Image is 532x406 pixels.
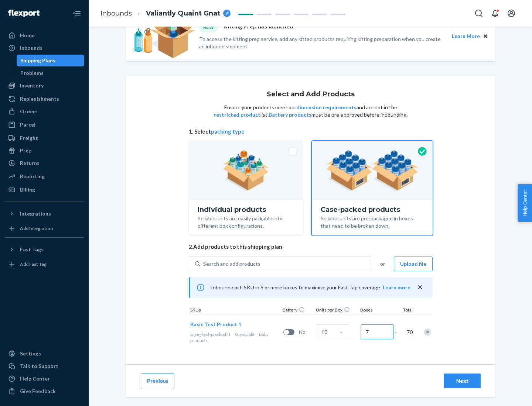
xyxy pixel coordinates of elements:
[296,104,357,111] button: dimension requirements
[450,377,474,385] div: Next
[452,32,480,40] button: Learn More
[190,321,241,327] span: Basic Test Product 1
[69,6,84,21] button: Close Navigation
[4,157,84,169] a: Returns
[190,331,231,337] span: basic-test-product-1
[444,374,481,388] button: Next
[224,22,293,32] p: Kitting Prep has launched
[141,374,174,388] button: Previous
[394,328,402,336] span: =
[359,307,396,314] div: Boxes
[4,171,84,182] a: Reporting
[396,307,414,314] div: Total
[4,208,84,220] button: Integrations
[20,159,40,167] div: Returns
[394,257,433,271] button: Upload file
[20,82,44,89] div: Inventory
[4,373,84,385] a: Help Center
[17,67,85,79] a: Problems
[267,91,355,98] h1: Select and Add Products
[20,350,41,357] div: Settings
[4,132,84,144] a: Freight
[198,213,294,230] div: Sellable units are easily packable into different box configurations.
[190,321,241,328] button: Basic Test Product 1
[488,6,502,21] button: Open notifications
[4,145,84,156] a: Prep
[211,128,245,135] button: packing type
[471,6,486,21] button: Open Search Box
[504,6,519,21] button: Open account menu
[380,260,385,268] span: or
[299,328,314,336] span: No
[20,134,38,142] div: Freight
[317,324,349,339] input: Case Quantity
[20,362,58,370] div: Talk to Support
[189,307,281,314] div: SKUs
[4,223,84,234] a: Add Integration
[4,93,84,105] a: Replenishments
[95,3,236,24] ol: breadcrumbs
[321,206,424,213] div: Case-packed products
[518,184,532,222] button: Help Center
[235,331,255,337] span: 0 available
[4,258,84,270] a: Add Fast Tag
[405,328,413,336] span: 70
[100,9,132,17] a: Inbounds
[146,9,220,18] span: Valiantly Quaint Gnat
[20,95,59,103] div: Replenishments
[20,147,31,154] div: Prep
[20,57,55,64] div: Shipping Plans
[4,30,84,41] a: Home
[20,44,42,52] div: Inbounds
[214,111,260,118] button: restricted product
[481,32,490,40] button: Close
[321,213,424,230] div: Sellable units are pre-packaged in boxes that need to be broken down.
[20,186,35,193] div: Billing
[189,243,433,251] span: 2. Add products to this shipping plan
[20,32,35,39] div: Home
[314,307,359,314] div: Units per Box
[189,277,433,298] div: Inbound each SKU in 5 or more boxes to maximize your Fast Tag coverage
[223,150,269,191] img: individual-pack.facf35554cb0f1810c75b2bd6df2d64e.png
[4,119,84,131] a: Parcel
[4,244,84,255] button: Fast Tags
[4,184,84,196] a: Billing
[190,331,280,344] div: Baby products
[198,206,294,213] div: Individual products
[199,35,445,50] p: To access the kitting prep service, add any kitted products requiring kitting preparation when yo...
[424,328,431,336] div: Remove Item
[20,108,38,115] div: Orders
[20,388,56,395] div: Give Feedback
[20,375,50,382] div: Help Center
[383,284,410,291] button: Learn more
[20,69,44,77] div: Problems
[199,22,218,32] div: NEW
[213,104,408,118] p: Ensure your products meet our and are not in the list. must be pre-approved before inbounding.
[20,210,51,217] div: Integrations
[416,283,424,291] button: close
[4,42,84,54] a: Inbounds
[361,324,393,339] input: Number of boxes
[20,173,45,180] div: Reporting
[203,260,260,268] div: Search and add products
[4,348,84,359] a: Settings
[8,10,40,17] img: Flexport logo
[189,128,433,135] span: 1. Select
[20,261,47,267] div: Add Fast Tag
[17,55,85,66] a: Shipping Plans
[20,121,35,128] div: Parcel
[4,360,84,372] a: Talk to Support
[281,307,314,314] div: Battery
[4,80,84,92] a: Inventory
[326,150,418,191] img: case-pack.59cecea509d18c883b923b81aeac6d0b.png
[20,246,44,253] div: Fast Tags
[20,225,53,231] div: Add Integration
[269,111,311,118] button: Battery products
[4,385,84,397] button: Give Feedback
[4,106,84,117] a: Orders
